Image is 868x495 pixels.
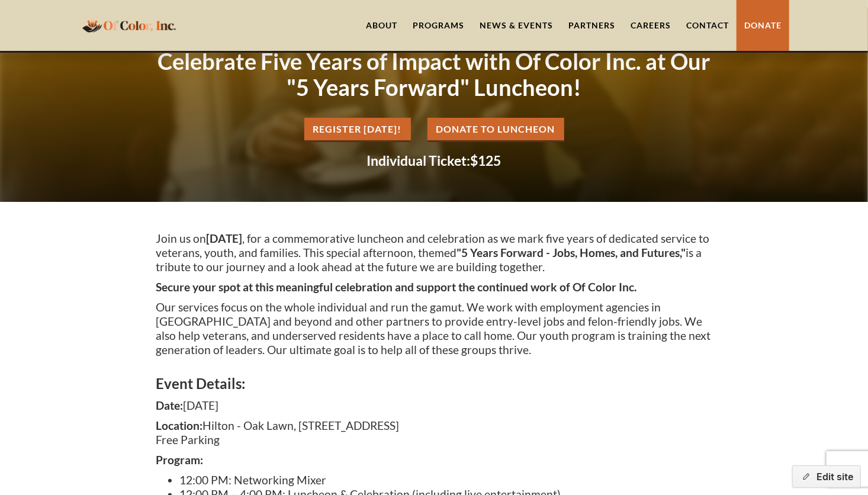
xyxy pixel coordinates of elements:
strong: Event Details: [156,375,245,392]
strong: Date: [156,398,183,412]
p: Join us on , for a commemorative luncheon and celebration as we mark five years of dedicated serv... [156,232,712,274]
a: home [79,11,179,39]
strong: Individual Ticket: [367,152,471,169]
button: Edit site [792,465,861,488]
p: Hilton - Oak Lawn, [STREET_ADDRESS] Free Parking [156,419,712,447]
strong: Celebrate Five Years of Impact with Of Color Inc. at Our "5 Years Forward" Luncheon! [157,47,711,101]
p: [DATE] [156,398,712,413]
strong: Program: [156,453,203,467]
a: Donate to Luncheon [427,118,564,142]
p: Our services focus on the whole individual and run the gamut. We work with employment agencies in... [156,300,712,357]
strong: [DATE] [206,232,242,245]
strong: Location: [156,419,202,432]
li: 12:00 PM: Networking Mixer [179,473,712,487]
h2: $125 [156,154,712,168]
strong: Secure your spot at this meaningful celebration and support the continued work of Of Color Inc. [156,280,636,294]
strong: "5 Years Forward - Jobs, Homes, and Futures," [456,246,686,259]
a: REgister [DATE]! [304,118,411,142]
div: Programs [413,20,464,31]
